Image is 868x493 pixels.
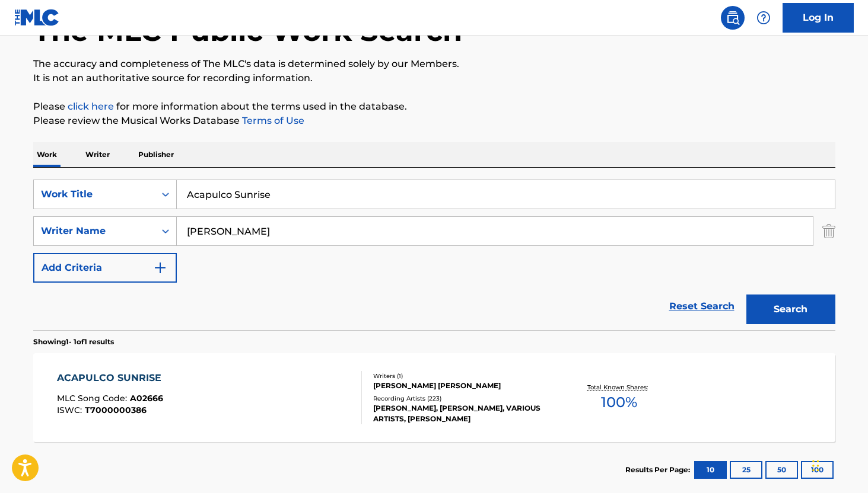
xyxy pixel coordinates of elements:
[752,6,775,30] div: Help
[41,224,148,238] div: Writer Name
[33,353,835,442] a: ACAPULCO SUNRISEMLC Song Code:A02666ISWC:T7000000386Writers (1)[PERSON_NAME] [PERSON_NAME]Recordi...
[130,393,163,404] span: A02666
[33,253,177,283] button: Add Criteria
[721,6,745,30] a: Public Search
[41,187,148,201] div: Work Title
[240,115,304,126] a: Terms of Use
[801,461,834,479] button: 100
[33,71,835,85] p: It is not an authoritative source for recording information.
[746,294,835,324] button: Search
[625,465,693,475] p: Results Per Page:
[33,114,835,128] p: Please review the Musical Works Database
[663,293,740,319] a: Reset Search
[809,436,868,493] iframe: Chat Widget
[587,383,651,392] p: Total Known Shares:
[822,216,835,246] img: Delete Criterion
[33,57,835,71] p: The accuracy and completeness of The MLC's data is determined solely by our Members.
[756,11,771,25] img: help
[135,142,177,167] p: Publisher
[783,3,854,33] a: Log In
[14,9,60,26] img: MLC Logo
[730,461,762,479] button: 25
[373,403,552,424] div: [PERSON_NAME], [PERSON_NAME], VARIOUS ARTISTS, [PERSON_NAME]
[726,11,740,25] img: search
[57,393,130,404] span: MLC Song Code :
[68,101,114,112] a: click here
[82,142,113,167] p: Writer
[33,180,835,330] form: Search Form
[85,405,147,415] span: T7000000386
[812,448,819,484] div: Drag
[373,394,552,403] div: Recording Artists ( 223 )
[153,261,167,275] img: 9d2ae6d4665cec9f34b9.svg
[601,392,637,413] span: 100 %
[373,380,552,391] div: [PERSON_NAME] [PERSON_NAME]
[33,142,61,167] p: Work
[373,372,552,380] div: Writers ( 1 )
[765,461,798,479] button: 50
[694,461,727,479] button: 10
[57,371,167,385] div: ACAPULCO SUNRISE
[33,100,835,114] p: Please for more information about the terms used in the database.
[33,337,114,347] p: Showing 1 - 1 of 1 results
[57,405,85,415] span: ISWC :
